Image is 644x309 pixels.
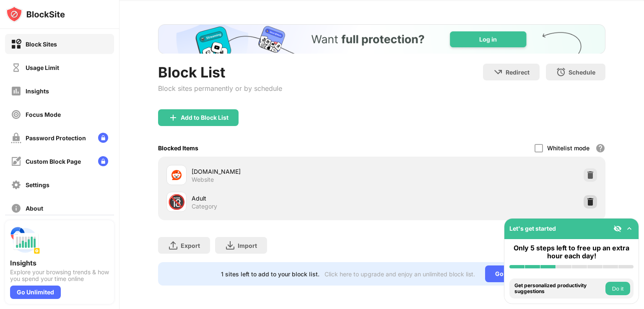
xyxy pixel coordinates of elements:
[10,269,109,282] div: Explore your browsing trends & how you spend your time online
[10,225,40,255] img: push-insights.svg
[509,244,634,260] div: Only 5 steps left to free up an extra hour each day!
[192,203,217,210] div: Category
[26,134,86,142] div: Password Protection
[506,69,530,76] div: Redirect
[11,62,21,73] img: time-usage-off.svg
[514,283,603,295] div: Get personalized productivity suggestions
[26,158,81,165] div: Custom Block Page
[192,167,382,176] div: [DOMAIN_NAME]
[11,180,21,190] img: settings-off.svg
[192,176,214,183] div: Website
[485,265,543,282] div: Go Unlimited
[625,224,634,233] img: omni-setup-toggle.svg
[238,242,257,249] div: Import
[569,69,595,76] div: Schedule
[547,144,589,152] div: Whitelist mode
[221,270,319,278] div: 1 sites left to add to your block list.
[158,24,605,54] iframe: Banner
[11,156,21,167] img: customize-block-page-off.svg
[11,86,21,96] img: insights-off.svg
[613,224,622,233] img: eye-not-visible.svg
[26,88,49,95] div: Insights
[158,84,282,93] div: Block sites permanently or by schedule
[192,194,382,203] div: Adult
[181,114,229,121] div: Add to Block List
[26,205,43,212] div: About
[605,282,630,295] button: Do it
[6,6,65,23] img: logo-blocksite.svg
[158,144,198,152] div: Blocked Items
[325,270,475,278] div: Click here to upgrade and enjoy an unlimited block list.
[509,225,556,232] div: Let's get started
[26,64,59,71] div: Usage Limit
[11,39,21,49] img: block-on.svg
[181,242,200,249] div: Export
[158,64,282,81] div: Block List
[98,133,108,143] img: lock-menu.svg
[26,41,57,48] div: Block Sites
[171,170,182,180] img: favicons
[10,286,61,299] div: Go Unlimited
[11,133,21,143] img: password-protection-off.svg
[11,203,21,214] img: about-off.svg
[98,156,108,166] img: lock-menu.svg
[168,193,185,211] div: 🔞
[11,109,21,120] img: focus-off.svg
[10,259,109,267] div: Insights
[26,181,49,188] div: Settings
[26,111,61,118] div: Focus Mode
